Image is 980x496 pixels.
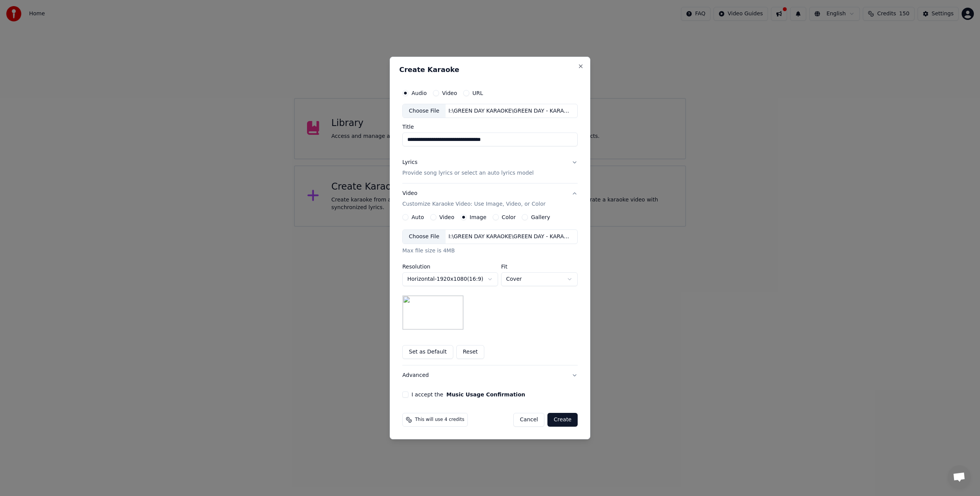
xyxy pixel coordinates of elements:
[547,413,578,427] button: Create
[531,214,550,220] label: Gallery
[439,214,454,220] label: Video
[402,184,578,214] button: VideoCustomize Karaoke Video: Use Image, Video, or Color
[513,413,544,427] button: Cancel
[456,345,484,359] button: Reset
[446,392,525,397] button: I accept the
[399,66,581,73] h2: Create Karaoke
[403,104,446,118] div: Choose File
[402,153,578,183] button: LyricsProvide song lyrics or select an auto lyrics model
[442,90,457,96] label: Video
[402,159,417,167] div: Lyrics
[403,230,446,244] div: Choose File
[501,264,578,269] label: Fit
[402,345,453,359] button: Set as Default
[402,190,546,208] div: Video
[472,90,483,96] label: URL
[415,417,464,423] span: This will use 4 credits
[402,365,578,385] button: Advanced
[412,214,424,220] label: Auto
[412,90,427,96] label: Audio
[412,392,525,397] label: I accept the
[402,247,578,255] div: Max file size is 4MB
[446,233,576,241] div: I:\GREEN DAY KARAOKE\GREEN DAY - KARAOKE\13. Father Of All Motherfuckers\wp5484398-green-day-fath...
[402,124,578,130] label: Title
[446,107,576,115] div: I:\GREEN DAY KARAOKE\GREEN DAY - KARAOKE\14. Saviors\[DOMAIN_NAME] - Green Day - 1981 (320 KBps).mp3
[402,170,534,177] p: Provide song lyrics or select an auto lyrics model
[502,214,516,220] label: Color
[470,214,487,220] label: Image
[402,214,578,365] div: VideoCustomize Karaoke Video: Use Image, Video, or Color
[402,201,546,208] p: Customize Karaoke Video: Use Image, Video, or Color
[402,264,498,269] label: Resolution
